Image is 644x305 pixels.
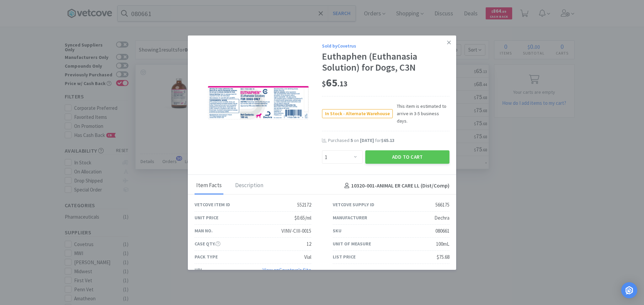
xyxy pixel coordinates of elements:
[208,86,309,120] img: 63f50727f1d646cfb46b280539ba4ad1_566175.png
[333,214,367,221] div: Manufacturer
[195,253,218,260] div: Pack Type
[195,240,220,247] div: Case Qty.
[322,109,392,118] span: In Stock - Alternate Warehouse
[281,227,311,235] div: VINV-CIII-0015
[322,76,347,89] span: 65
[437,253,449,261] div: $75.68
[333,240,371,247] div: Unit of Measure
[360,137,374,143] span: [DATE]
[393,102,449,125] span: This item is estimated to arrive in 3-5 business days.
[322,79,326,88] span: $
[195,201,230,208] div: Vetcove Item ID
[322,42,449,50] div: Sold by Covetrus
[381,137,394,143] span: $65.13
[337,79,347,88] span: . 13
[294,214,311,222] div: $0.65/ml
[195,177,223,194] div: Item Facts
[195,227,213,234] div: Man No.
[342,181,449,190] h4: 10320-001 - ANIMAL ER CARE LL (Dist/Comp)
[195,266,203,274] div: URL
[365,150,449,164] button: Add to Cart
[435,201,449,209] div: 566175
[304,253,311,261] div: Vial
[434,214,449,222] div: Dechra
[263,267,311,273] a: View onCovetrus's Site
[333,201,374,208] div: Vetcove Supply ID
[621,282,637,298] div: Open Intercom Messenger
[328,137,449,144] div: Purchased on for
[297,201,311,209] div: 552172
[333,253,356,260] div: List Price
[436,240,449,248] div: 100mL
[307,240,311,248] div: 12
[435,227,449,235] div: 080661
[333,227,341,234] div: SKU
[351,137,353,143] span: 5
[195,214,218,221] div: Unit Price
[322,51,449,73] div: Euthaphen (Euthanasia Solution) for Dogs, C3N
[233,177,265,194] div: Description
